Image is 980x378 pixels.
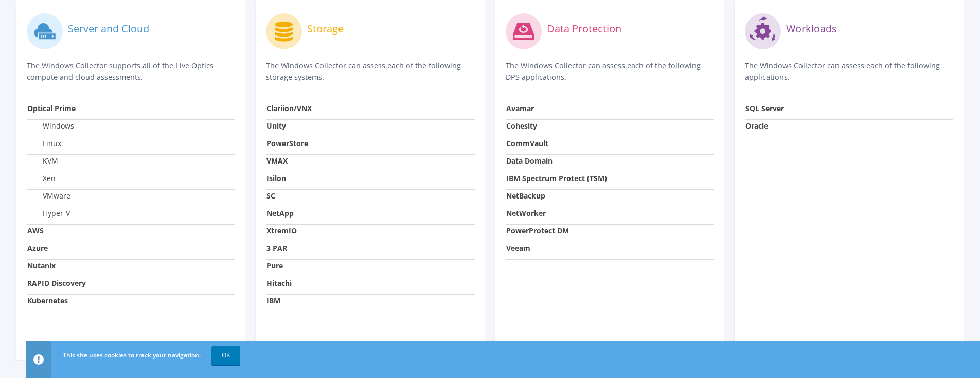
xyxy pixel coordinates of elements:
[27,226,44,236] strong: AWS
[506,121,537,131] strong: Cohesity
[266,173,286,183] strong: Isilon
[307,24,344,34] label: Storage
[266,296,280,305] strong: IBM
[27,121,74,131] label: Windows
[27,208,70,219] label: Hyper-V
[506,226,569,236] strong: PowerProtect DM
[266,208,294,218] strong: NetApp
[266,226,297,236] strong: XtremIO
[266,121,286,131] strong: Unity
[27,173,56,184] label: Xen
[506,138,548,148] strong: CommVault
[27,243,48,253] strong: Azure
[266,60,474,83] p: The Windows Collector can assess each of the following storage systems.
[786,24,837,34] label: Workloads
[745,121,768,131] strong: Oracle
[27,60,235,83] p: The Windows Collector supports all of the Live Optics compute and cloud assessments.
[266,156,288,166] strong: VMAX
[27,156,58,166] label: KVM
[27,261,56,271] strong: Nutanix
[266,103,312,113] strong: Clariion/VNX
[68,24,149,34] label: Server and Cloud
[211,346,240,365] a: OK
[27,191,70,201] label: VMware
[266,243,287,253] strong: 3 PAR
[27,103,76,113] strong: Optical Prime
[63,351,201,359] span: This site uses cookies to track your navigation.
[547,24,621,34] label: Data Protection
[266,261,283,271] strong: Pure
[266,191,275,201] strong: SC
[506,60,714,83] p: The Windows Collector can assess each of the following DPS applications.
[506,243,530,253] strong: Veeam
[27,278,86,288] strong: RAPID Discovery
[745,103,784,113] strong: SQL Server
[506,156,553,166] strong: Data Domain
[506,191,545,201] strong: NetBackup
[506,208,546,218] strong: NetWorker
[745,60,953,83] p: The Windows Collector can assess each of the following applications.
[27,296,68,305] strong: Kubernetes
[27,138,61,149] label: Linux
[506,103,534,113] strong: Avamar
[506,173,607,183] strong: IBM Spectrum Protect (TSM)
[266,278,292,288] strong: Hitachi
[266,138,308,148] strong: PowerStore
